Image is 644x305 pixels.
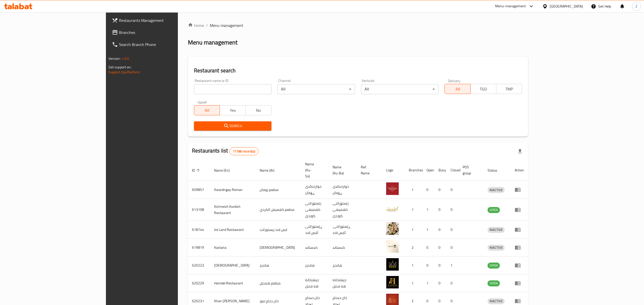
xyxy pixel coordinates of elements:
button: TMP [496,84,522,94]
td: [DEMOGRAPHIC_DATA] [256,239,301,257]
input: Search for restaurant name or ID.. [194,84,271,94]
div: Menu [515,244,524,250]
h2: Restaurant search [194,67,522,74]
td: 1 [405,274,422,292]
span: Version: [108,55,121,62]
span: Restaurants Management [119,17,210,23]
img: Hamdel Restaurant [386,276,399,288]
span: Menu management [210,22,243,28]
td: کەستانە [329,239,357,257]
td: 0 [422,239,434,257]
button: All [445,84,470,94]
div: All [277,84,355,94]
button: Yes [220,105,246,115]
span: Name (En) [214,167,236,173]
span: 11198 record(s) [230,149,258,154]
td: Kshmesh Kurdish Restaurant [210,199,256,221]
td: Hamdel Restaurant [210,274,256,292]
div: [GEOGRAPHIC_DATA] [550,4,583,9]
span: No [248,107,269,114]
img: Ice Land Restaurant [386,222,399,235]
img: Kastana [386,240,399,253]
button: TGO [470,84,496,94]
a: Branches [108,26,214,38]
button: All [194,105,220,115]
span: Ref. Name [361,164,376,176]
div: OPEN [488,207,500,213]
span: INACTIVE [488,187,505,193]
th: Logo [382,160,405,181]
span: OPEN [488,280,500,286]
span: ID [192,167,202,173]
div: Menu [515,207,524,213]
div: OPEN [488,263,500,269]
td: مطعم رومان [256,181,301,199]
span: 1.0.0 [122,55,129,62]
span: TMP [498,85,520,93]
nav: breadcrumb [188,22,528,28]
span: INACTIVE [488,298,505,304]
th: Action [511,160,528,181]
span: All [447,85,468,93]
th: Closed [447,160,459,181]
span: Get support on: [108,64,132,70]
div: Menu [515,298,524,304]
td: 0 [434,199,447,221]
td: 0 [434,239,447,257]
td: مطعم همديل [256,274,301,292]
td: 1 [422,221,434,239]
td: شانديز [301,257,329,274]
span: Z [635,4,637,9]
span: Yes [222,107,244,114]
td: 1 [405,199,422,221]
a: Support.OpsPlatform [108,69,140,75]
td: 0 [434,181,447,199]
td: ايس لاند ريستورانت [256,221,301,239]
td: جيشتخانه هه مديل [329,274,357,292]
td: 1 [405,181,422,199]
th: Open [422,160,434,181]
th: Branches [405,160,422,181]
span: Name (Ku-So) [305,161,323,179]
td: 0 [447,181,459,199]
td: رێستۆرانتی کشمیشى كوردى [301,199,329,221]
div: Menu-management [495,3,526,9]
td: 0 [447,274,459,292]
div: Menu [515,262,524,268]
div: All [361,84,438,94]
span: OPEN [488,207,500,213]
a: Restaurants Management [108,14,214,26]
td: 1 [447,257,459,274]
td: 0 [434,274,447,292]
label: Delivery [448,79,461,82]
td: 0 [447,199,459,221]
span: Search [198,123,267,129]
td: کەستانە [301,239,329,257]
td: 1 [405,257,422,274]
td: 1 [405,221,422,239]
td: 0 [434,221,447,239]
td: 0 [447,221,459,239]
span: Search Branch Phone [119,41,210,47]
td: شانديز [329,257,357,274]
label: Upsell [197,100,207,104]
button: No [246,105,271,115]
div: Total records count [229,147,258,155]
td: خواردنگەی ڕۆمان [329,181,357,199]
a: Search Branch Phone [108,38,214,50]
span: INACTIVE [488,227,505,233]
td: 0 [447,239,459,257]
td: Ice Land Restaurant [210,221,256,239]
td: Xwardngay Roman [210,181,256,199]
span: INACTIVE [488,245,505,250]
td: 1 [422,199,434,221]
div: Menu [515,280,524,286]
div: INACTIVE [488,245,505,251]
img: Xwardngay Roman [386,182,399,195]
td: Kastana [210,239,256,257]
span: POS group [463,164,477,176]
td: مطعم كشميش الكردي [256,199,301,221]
td: جيشتخانه هه مديل [301,274,329,292]
span: Status [488,167,504,173]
